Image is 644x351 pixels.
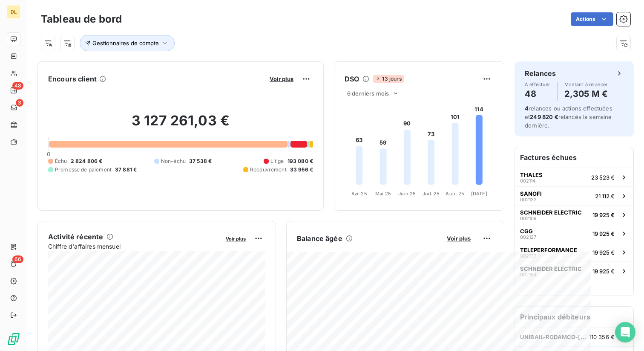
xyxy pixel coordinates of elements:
h4: 2,305 M € [564,87,608,101]
span: 249 820 € [530,113,558,120]
button: TELEPERFORMANCE00213719 925 € [515,243,633,261]
span: 19 925 € [592,230,615,237]
span: relances ou actions effectuées et relancés la semaine dernière. [525,105,612,129]
tspan: Juin 25 [398,191,416,197]
span: THALES [520,171,543,178]
tspan: Juil. 25 [423,191,440,197]
span: 23 523 € [591,174,615,181]
tspan: [DATE] [471,191,487,197]
span: 002114 [520,178,535,183]
span: SCHNEIDER ELECTRIC [520,209,582,216]
span: 19 925 € [592,249,615,256]
span: 4 [525,105,529,112]
span: Échu [55,157,67,165]
h6: Factures échues [515,147,633,168]
span: Promesse de paiement [55,166,112,174]
button: THALES00211423 523 € [515,168,633,186]
span: 002109 [520,216,537,221]
span: CGG [520,228,533,235]
h3: Tableau de bord [41,12,122,27]
h6: Activité récente [48,232,103,242]
span: 002132 [520,197,537,202]
span: 19 925 € [592,212,615,218]
span: 110 356 € [589,334,615,340]
div: DL [7,5,20,19]
span: Litige [270,157,284,165]
span: 002127 [520,235,536,240]
span: À effectuer [525,82,550,87]
h6: DSO [345,74,359,84]
img: Logo LeanPay [7,332,20,346]
span: Recouvrement [250,166,287,174]
span: Voir plus [226,236,246,242]
h6: Encours client [48,74,97,84]
span: SANOFI [520,190,542,197]
span: 13 jours [373,75,404,83]
span: Non-échu [161,157,186,165]
button: Actions [571,12,613,26]
span: 6 derniers mois [347,90,389,97]
span: 3 [16,99,23,107]
span: 193 080 € [287,157,313,165]
span: 19 925 € [592,268,615,275]
span: Voir plus [447,235,471,242]
tspan: Avr. 25 [351,191,367,197]
div: Open Intercom Messenger [615,322,635,342]
button: SANOFI00213221 112 € [515,186,633,205]
button: SCHNEIDER ELECTRIC00210919 925 € [515,205,633,224]
tspan: Mai 25 [375,191,391,197]
span: TELEPERFORMANCE [520,247,577,253]
button: CGG00212719 925 € [515,224,633,243]
button: Gestionnaires de compte [80,35,175,51]
span: 33 956 € [290,166,313,174]
span: 48 [12,82,23,90]
span: Gestionnaires de compte [92,40,159,46]
button: Voir plus [444,235,473,242]
span: 2 824 806 € [71,157,103,165]
span: 66 [12,255,23,263]
span: Voir plus [270,75,293,82]
h6: Balance âgée [297,233,342,244]
span: Montant à relancer [564,82,608,87]
span: 0 [47,151,50,157]
h6: Relances [525,68,556,78]
span: 37 538 € [189,157,212,165]
span: 37 881 € [115,166,137,174]
button: Voir plus [267,75,296,83]
span: 21 112 € [595,193,615,200]
button: Voir plus [223,235,248,242]
tspan: Août 25 [446,191,464,197]
h4: 48 [525,87,550,101]
span: Chiffre d'affaires mensuel [48,242,220,251]
h2: 3 127 261,03 € [48,112,313,138]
